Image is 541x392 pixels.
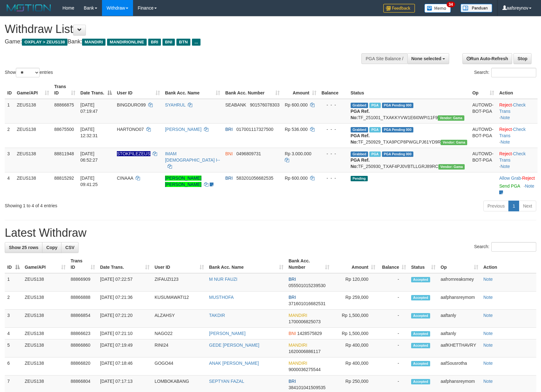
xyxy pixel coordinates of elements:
span: BINGDURO99 [117,102,146,107]
td: ZEUS138 [22,357,68,376]
td: 88866623 [68,328,98,339]
a: Note [483,313,493,318]
a: [PERSON_NAME] [165,127,201,132]
td: · · [497,123,538,148]
span: ... [192,39,200,46]
span: PGA Pending [382,127,414,132]
a: 1 [508,201,519,211]
span: CSV [65,245,74,250]
td: 4 [5,328,22,339]
a: Note [483,295,493,300]
span: BRI [289,379,296,384]
td: - [378,292,409,310]
a: SYAHRUL [165,102,186,107]
td: ZEUS138 [22,310,68,328]
td: aafKHETTHAVRY [438,339,481,357]
td: ZEUS138 [22,273,68,292]
span: MANDIRIONLINE [107,39,147,46]
td: - [378,310,409,328]
td: 1 [5,99,14,124]
td: aafrornreaksmey [438,273,481,292]
td: [DATE] 07:19:49 [98,339,152,357]
span: Vendor URL: https://trx31.1velocity.biz [438,115,464,121]
td: 1 [5,273,22,292]
th: Status [348,81,470,99]
th: Op: activate to sort column ascending [438,255,481,273]
a: SEPTYAN FAZAL [209,379,244,384]
th: Bank Acc. Name: activate to sort column ascending [207,255,286,273]
span: Vendor URL: https://trx31.1velocity.biz [438,164,465,170]
th: Date Trans.: activate to sort column ascending [98,255,152,273]
a: Note [500,139,510,145]
td: ZEUS138 [22,292,68,310]
span: Nama rekening ada tanda titik/strip, harap diedit [117,151,150,156]
a: Reject [499,127,512,132]
span: Accepted [411,295,430,300]
span: Copy 583201056682535 to clipboard [236,176,273,181]
th: User ID: activate to sort column ascending [152,255,207,273]
b: PGA Ref. No: [351,133,370,145]
a: Note [483,331,493,336]
th: Amount: activate to sort column ascending [282,81,319,99]
td: Rp 120,000 [332,273,378,292]
a: [PERSON_NAME] [209,331,245,336]
th: Bank Acc. Number: activate to sort column ascending [286,255,332,273]
span: BRI [289,277,296,282]
span: Copy 1620006886117 to clipboard [289,349,321,354]
img: Feedback.jpg [383,4,415,13]
span: HARTONO07 [117,127,144,132]
span: BNI [162,39,175,46]
span: PGA Pending [382,151,414,157]
td: Rp 259,000 [332,292,378,310]
span: [DATE] 06:52:27 [80,151,98,163]
a: Run Auto-Refresh [462,53,512,64]
th: Amount: activate to sort column ascending [332,255,378,273]
td: AUTOWD-BOT-PGA [470,123,497,148]
a: Note [500,164,510,169]
a: Check Trans [499,151,525,163]
th: Trans ID: activate to sort column ascending [52,81,78,99]
span: MANDIRI [289,343,307,348]
td: - [378,328,409,339]
span: · [499,176,522,181]
a: Allow Grab [499,176,521,181]
td: Rp 1,500,000 [332,328,378,339]
a: Note [483,361,493,366]
span: 88866875 [54,102,74,107]
th: Bank Acc. Number: activate to sort column ascending [223,81,282,99]
td: NAGO22 [152,328,207,339]
td: 88866820 [68,357,98,376]
a: CSV [61,242,79,253]
span: Copy 1700006825073 to clipboard [289,319,321,324]
span: Rp 536.000 [285,127,308,132]
td: ZEUS138 [14,123,52,148]
span: None selected [411,56,442,61]
td: 5 [5,339,22,357]
span: [DATE] 09:41:25 [80,176,98,187]
td: [DATE] 07:21:20 [98,310,152,328]
span: 88815292 [54,176,74,181]
span: BRI [148,39,161,46]
span: Copy 055501015239530 to clipboard [289,283,326,288]
a: Next [519,201,536,211]
th: User ID: activate to sort column ascending [114,81,162,99]
td: 88866860 [68,339,98,357]
td: [DATE] 07:22:57 [98,273,152,292]
a: Reject [499,151,512,156]
td: - [378,357,409,376]
span: Copy 9000036275544 to clipboard [289,367,321,372]
a: Note [525,183,534,189]
td: aafSousrotha [438,357,481,376]
th: Balance: activate to sort column ascending [378,255,409,273]
span: BRI [225,127,232,132]
th: Action [497,81,538,99]
span: Copy [46,245,57,250]
td: 4 [5,172,14,198]
td: Rp 400,000 [332,339,378,357]
input: Search: [491,68,536,77]
span: BTN [176,39,190,46]
span: PGA Pending [382,103,414,108]
th: Balance [319,81,348,99]
th: Date Trans.: activate to sort column descending [78,81,114,99]
span: BRI [225,176,232,181]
